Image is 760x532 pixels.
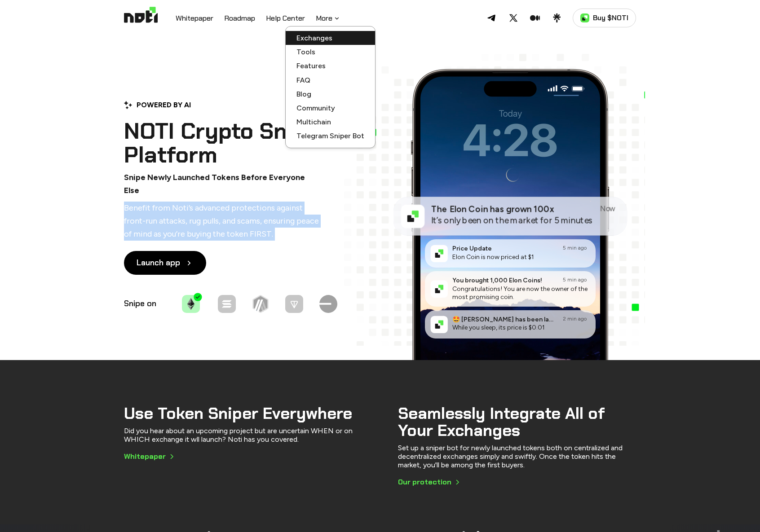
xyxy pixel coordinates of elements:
a: Launch app [124,251,206,275]
a: Telegram Sniper Bot [296,132,364,140]
a: Tools [296,48,364,56]
a: Help Center [266,13,305,25]
a: Whitepaper [124,451,174,462]
p: Set up a sniper bot for newly launched tokens both on centralized and decentralized exchanges sim... [398,444,636,470]
img: Powered by AI [124,101,132,109]
img: Logo [124,7,158,29]
p: Snipe on [124,297,161,315]
a: Roadmap [224,13,255,25]
a: Exchanges [296,34,364,42]
h2: Use Token Sniper Everywhere [124,405,362,422]
h2: Seamlessly Integrate All of Your Exchanges [398,405,636,439]
a: Community [296,104,364,112]
a: Our protection [398,476,460,488]
p: Benefit from Noti’s advanced protections against front-run attacks, rug pulls, and scams, ensurin... [124,202,322,240]
h1: NOTI Crypto Sniping Platform [124,119,353,167]
a: Buy $NOTI [573,9,636,27]
a: FAQ [296,76,364,84]
button: More [316,13,340,24]
a: Whitepaper [176,13,213,25]
a: Blog [296,90,364,98]
a: Multichain [296,118,364,126]
a: Features [296,62,364,70]
p: Snipe Newly Launched Tokens Before Everyone Else [124,171,322,197]
div: POWERED BY AI [124,99,191,111]
p: Did you hear about an upcoming project but are uncertain WHEN or on WHICH exchange it wll launch?... [124,426,362,444]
